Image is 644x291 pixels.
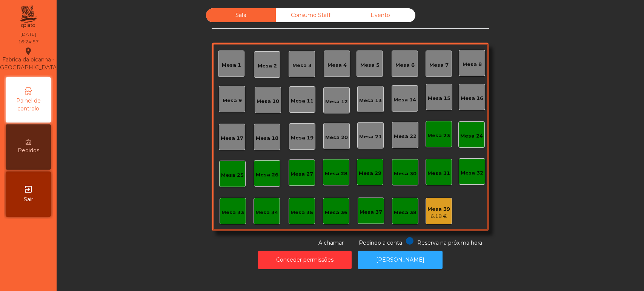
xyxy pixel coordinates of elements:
div: Mesa 29 [359,170,381,177]
div: Mesa 31 [427,170,450,177]
div: Mesa 28 [325,170,347,178]
div: Mesa 12 [325,98,348,106]
div: Mesa 5 [360,61,380,69]
span: Reserva na próxima hora [417,239,482,246]
div: Mesa 32 [461,169,483,177]
img: qpiato [19,4,37,30]
div: Mesa 15 [428,95,450,102]
div: Mesa 24 [460,132,483,140]
div: Mesa 38 [394,209,417,216]
span: Pedidos [18,147,39,155]
span: A chamar [318,239,344,246]
div: Mesa 39 [427,205,450,213]
div: Evento [346,8,415,22]
button: Conceder permissões [258,251,352,269]
span: Painel de controlo [8,97,49,113]
div: Mesa 25 [221,172,244,179]
div: [DATE] [20,31,36,38]
div: Mesa 23 [427,132,450,139]
button: [PERSON_NAME] [358,251,443,269]
div: Mesa 8 [463,61,482,68]
div: Mesa 37 [360,208,382,216]
span: Pedindo a conta [359,239,402,246]
div: Mesa 19 [291,134,314,142]
div: Mesa 11 [291,97,314,105]
i: location_on [24,47,33,56]
div: Mesa 35 [290,209,313,216]
div: Mesa 34 [255,209,278,216]
div: Mesa 10 [257,98,279,105]
div: Mesa 26 [256,171,278,179]
i: exit_to_app [24,185,33,194]
div: Mesa 22 [394,133,417,140]
div: Mesa 17 [221,135,243,142]
div: Mesa 7 [429,61,449,69]
div: Mesa 9 [223,97,242,104]
div: 16:24:57 [18,38,38,45]
div: Mesa 13 [359,97,382,104]
div: Mesa 30 [394,170,417,178]
div: Mesa 16 [461,95,483,102]
div: Sala [206,8,276,22]
div: Mesa 4 [327,61,347,69]
div: Mesa 36 [325,209,347,216]
div: Mesa 6 [395,61,415,69]
div: Consumo Staff [276,8,346,22]
div: Mesa 3 [292,62,312,69]
div: Mesa 1 [222,61,241,69]
div: Mesa 20 [325,134,348,141]
div: Mesa 33 [221,209,244,216]
div: Mesa 2 [258,62,277,70]
div: 6.18 € [427,213,450,220]
div: Mesa 14 [393,96,416,104]
div: Mesa 27 [290,170,313,178]
div: Mesa 18 [256,135,278,142]
span: Sair [24,196,33,204]
div: Mesa 21 [359,133,382,141]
